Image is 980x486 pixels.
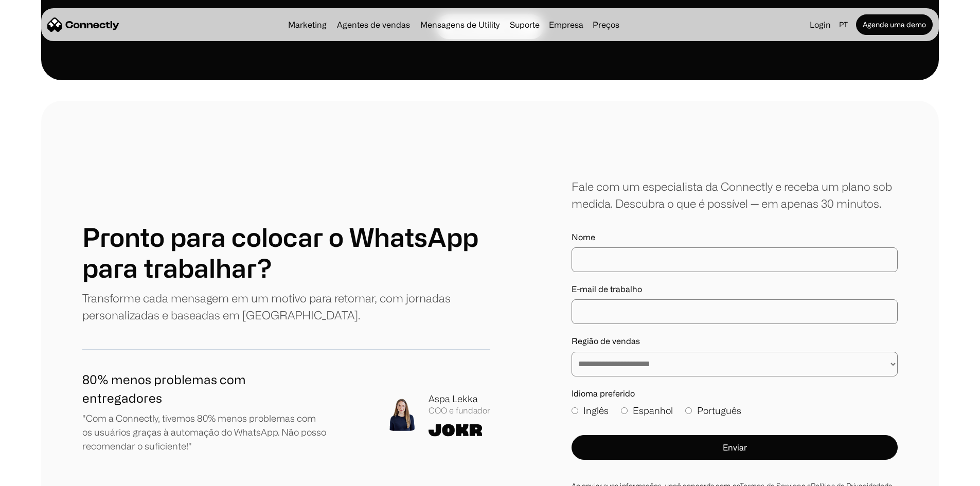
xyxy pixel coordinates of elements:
[572,336,898,346] label: Região de vendas
[429,406,490,416] div: COO e fundador
[839,17,848,32] div: pt
[685,404,741,418] label: Português
[506,21,544,29] a: Suporte
[10,467,62,482] aside: Language selected: Português (Brasil)
[685,407,692,414] input: Português
[21,468,62,482] ul: Language list
[284,21,331,29] a: Marketing
[82,222,490,283] h1: Pronto para colocar o WhatsApp para trabalhar?
[621,407,628,414] input: Espanhol
[572,284,898,294] label: E-mail de trabalho
[82,370,327,407] h1: 80% menos problemas com entregadores
[856,14,933,35] a: Agende uma demo
[806,17,835,32] a: Login
[572,232,898,242] label: Nome
[416,21,504,29] a: Mensagens de Utility
[429,392,490,406] div: Aspa Lekka
[47,17,119,32] a: home
[572,178,898,212] div: Fale com um especialista da Connectly e receba um plano sob medida. Descubra o que é possível — e...
[549,17,583,32] div: Empresa
[82,411,327,453] p: "Com a Connectly, tivemos 80% menos problemas com os usuários graças à automação do WhatsApp. Não...
[835,17,854,32] div: pt
[589,21,623,29] a: Preços
[546,17,586,32] div: Empresa
[572,389,898,399] label: Idioma preferido
[333,21,414,29] a: Agentes de vendas
[82,290,490,323] p: Transforme cada mensagem em um motivo para retornar, com jornadas personalizadas e baseadas em [G...
[621,404,673,418] label: Espanhol
[572,435,898,460] button: Enviar
[572,407,578,414] input: Inglês
[572,404,609,418] label: Inglês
